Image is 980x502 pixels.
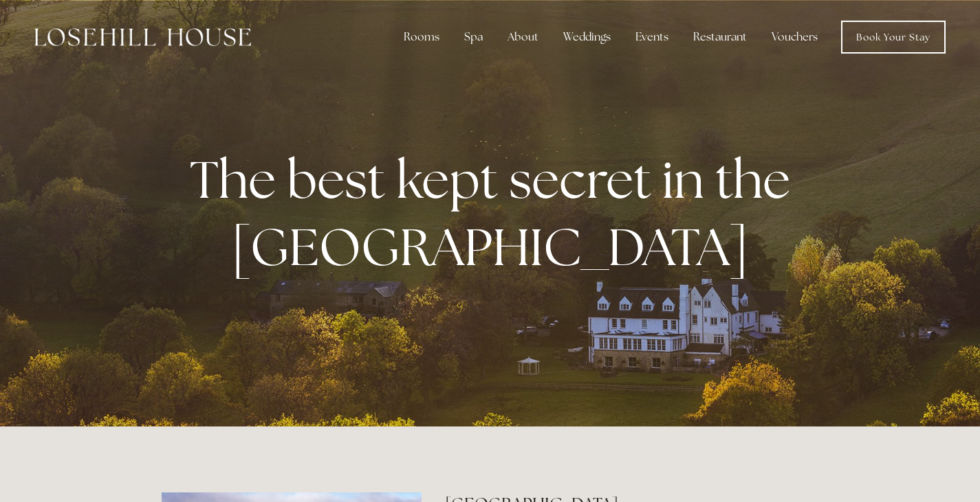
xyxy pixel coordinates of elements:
[453,23,494,51] div: Spa
[34,28,251,46] img: Losehill House
[624,23,679,51] div: Events
[841,21,946,54] a: Book Your Stay
[190,146,801,280] strong: The best kept secret in the [GEOGRAPHIC_DATA]
[497,23,549,51] div: About
[761,23,829,51] a: Vouchers
[393,23,450,51] div: Rooms
[552,23,622,51] div: Weddings
[682,23,758,51] div: Restaurant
